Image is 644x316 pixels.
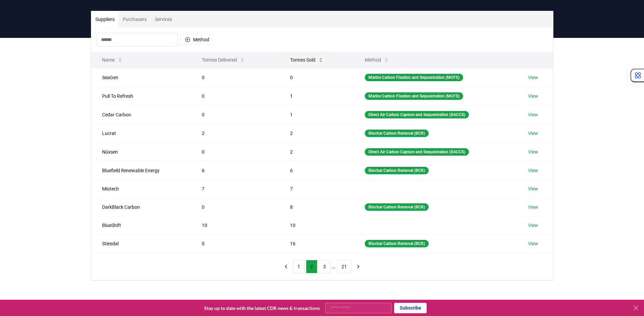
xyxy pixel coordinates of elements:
li: ... [332,263,336,271]
button: Services [151,11,176,27]
a: View [528,185,538,192]
td: Bluefield Renewable Energy [91,161,191,180]
button: Purchasers [119,11,151,27]
td: 1 [279,105,354,124]
button: Tonnes Sold [285,53,329,67]
div: Direct Air Carbon Capture and Sequestration (DACCS) [365,148,469,156]
td: 2 [279,124,354,142]
a: View [528,240,538,247]
a: View [528,93,538,99]
div: Marine Carbon Fixation and Sequestration (MCFS) [365,92,463,100]
td: Stiesdal [91,234,191,253]
td: 0 [191,105,279,124]
td: Lucrat [91,124,191,142]
button: Method [359,53,395,67]
td: 8 [279,198,354,216]
td: 6 [279,161,354,180]
button: Method [181,34,214,45]
td: Miotech [91,180,191,198]
button: Tonnes Delivered [196,53,251,67]
td: 10 [191,216,279,234]
td: 6 [191,161,279,180]
td: Nūxsen [91,142,191,161]
div: Biochar Carbon Removal (BCR) [365,203,429,211]
button: 1 [293,260,305,273]
div: Biochar Carbon Removal (BCR) [365,130,429,137]
td: Cedar Carbon [91,105,191,124]
button: 2 [306,260,317,273]
td: 7 [279,180,354,198]
div: Biochar Carbon Removal (BCR) [365,167,429,174]
button: previous page [280,260,292,273]
td: Pull To Refresh [91,87,191,105]
td: 0 [191,87,279,105]
td: 0 [279,68,354,87]
a: View [528,130,538,137]
button: 21 [337,260,351,273]
td: DarkBlack Carbon [91,198,191,216]
td: 10 [279,216,354,234]
td: 0 [191,198,279,216]
button: Name [97,53,128,67]
a: View [528,204,538,210]
button: next page [353,260,364,273]
td: 0 [191,142,279,161]
td: BlueShift [91,216,191,234]
a: View [528,167,538,174]
button: 3 [319,260,330,273]
a: View [528,149,538,155]
td: 16 [279,234,354,253]
td: 0 [191,234,279,253]
td: 0 [191,68,279,87]
td: 1 [279,87,354,105]
button: Suppliers [91,11,119,27]
a: View [528,74,538,81]
td: 7 [191,180,279,198]
div: Direct Air Carbon Capture and Sequestration (DACCS) [365,111,469,118]
td: 2 [279,142,354,161]
a: View [528,111,538,118]
div: Biochar Carbon Removal (BCR) [365,240,429,247]
td: 2 [191,124,279,142]
td: SeaGen [91,68,191,87]
a: View [528,222,538,229]
div: Marine Carbon Fixation and Sequestration (MCFS) [365,74,463,81]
